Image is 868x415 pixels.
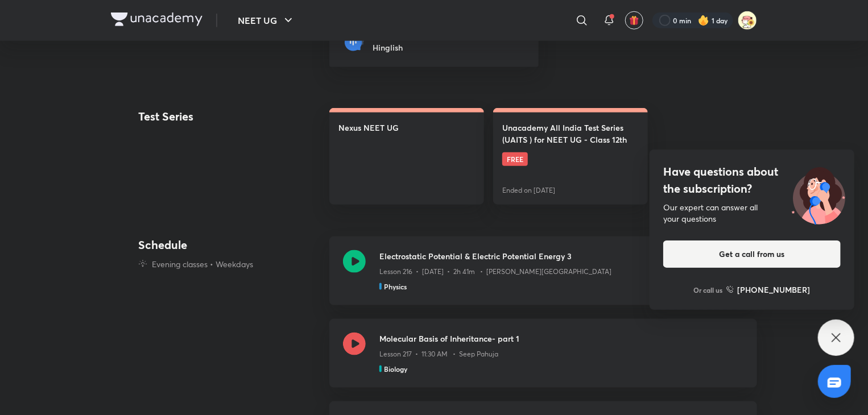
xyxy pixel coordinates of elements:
h6: Hinglish [373,42,441,53]
h4: Unacademy All India Test Series (UAITS ) for NEET UG - Class 12th [502,122,639,146]
p: Ended on [DATE] [502,185,555,196]
a: Unacademy All India Test Series (UAITS ) for NEET UG - Class 12thFREEEnded on [DATE] [493,108,648,205]
div: Our expert can answer all your questions [663,202,841,225]
button: NEET UG [231,9,302,32]
h6: [PHONE_NUMBER] [738,284,811,296]
p: Lesson 217 • 11:30 AM • Seep Pahuja [379,349,498,359]
img: avatar [629,15,639,26]
button: avatar [625,11,643,30]
img: Samikshya Patra [738,11,757,30]
h4: Test Series [138,108,238,205]
h3: Electrostatic Potential & Electric Potential Energy 3 [379,250,721,262]
h4: Have questions about the subscription? [663,163,841,197]
img: ttu_illustration_new.svg [783,163,854,225]
img: streak [698,15,709,26]
h5: Physics [384,281,407,292]
a: Electrostatic Potential & Electric Potential Energy 3Lesson 216 • [DATE] • 2h 41m • [PERSON_NAME]... [329,236,757,319]
p: Or call us [694,285,723,295]
p: Lesson 216 • [DATE] • 2h 41m • [PERSON_NAME][GEOGRAPHIC_DATA] [379,267,611,277]
a: Molecular Basis of Inheritance- part 1Lesson 217 • 11:30 AM • Seep PahujaBiology [329,319,757,401]
h5: Biology [384,364,407,374]
a: [PHONE_NUMBER] [726,284,811,296]
h4: Nexus NEET UG [338,122,399,134]
h3: Molecular Basis of Inheritance- part 1 [379,333,743,345]
a: Nexus NEET UG [329,108,484,205]
img: Company Logo [111,13,202,26]
a: Company Logo [111,13,202,29]
h4: Schedule [138,236,320,254]
span: FREE [502,152,528,166]
p: Evening classes • Weekdays [152,258,253,270]
button: Get a call from us [663,240,841,268]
